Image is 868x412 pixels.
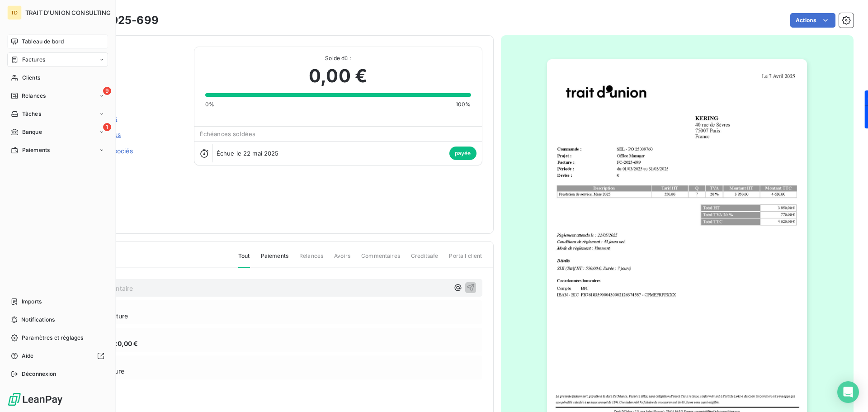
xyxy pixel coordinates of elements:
span: Tout [238,252,250,268]
span: 100% [456,100,471,109]
span: Tâches [22,110,41,118]
span: 9 [103,87,111,95]
span: Paiements [261,252,288,267]
span: TRAIT D'UNION CONSULTING [25,9,111,16]
span: Portail client [449,252,482,267]
span: Relances [22,92,46,100]
img: Logo LeanPay [7,392,63,407]
span: Factures [22,56,45,64]
span: Avoirs [334,252,350,267]
span: 4 620,00 € [104,339,138,348]
span: Tableau de bord [22,38,64,46]
span: Banque [22,128,42,136]
div: TD [7,5,22,20]
span: Échue le 22 mai 2025 [217,150,279,157]
span: Déconnexion [22,370,57,378]
span: Paramètres et réglages [22,334,83,342]
span: Creditsafe [411,252,439,267]
span: Commentaires [361,252,400,267]
span: Échéances soldées [200,130,256,137]
a: Aide [7,349,108,363]
span: Relances [299,252,323,267]
button: Actions [790,13,835,28]
h3: FC-2025-699 [85,12,159,28]
span: payée [449,147,476,160]
span: Aide [22,352,34,360]
span: Imports [22,298,42,306]
div: Open Intercom Messenger [837,381,859,403]
span: 0% [205,100,214,109]
span: Notifications [21,316,55,324]
span: Solde dû : [205,54,471,62]
span: 1 [103,123,111,131]
span: Paiements [22,146,50,154]
span: 0,00 € [309,62,367,90]
span: Clients [22,74,40,82]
